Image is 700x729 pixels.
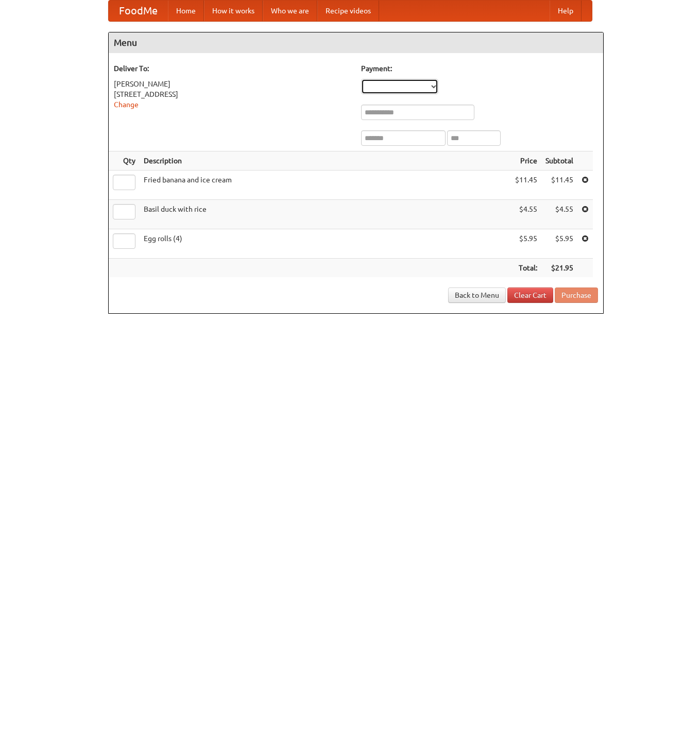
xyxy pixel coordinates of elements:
[361,63,598,74] h5: Payment:
[204,1,263,21] a: How it works
[511,151,541,171] th: Price
[114,89,351,99] div: [STREET_ADDRESS]
[511,229,541,259] td: $5.95
[140,171,511,200] td: Fried banana and ice cream
[507,287,553,303] a: Clear Cart
[109,32,603,53] h4: Menu
[140,229,511,259] td: Egg rolls (4)
[168,1,204,21] a: Home
[448,287,506,303] a: Back to Menu
[555,287,598,303] button: Purchase
[140,151,511,171] th: Description
[541,151,577,171] th: Subtotal
[109,151,140,171] th: Qty
[263,1,317,21] a: Who we are
[114,63,351,74] h5: Deliver To:
[140,200,511,229] td: Basil duck with rice
[541,171,577,200] td: $11.45
[541,200,577,229] td: $4.55
[550,1,582,21] a: Help
[114,79,351,89] div: [PERSON_NAME]
[114,100,139,109] a: Change
[511,200,541,229] td: $4.55
[109,1,168,21] a: FoodMe
[511,259,541,278] th: Total:
[541,229,577,259] td: $5.95
[541,259,577,278] th: $21.95
[511,171,541,200] td: $11.45
[317,1,379,21] a: Recipe videos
